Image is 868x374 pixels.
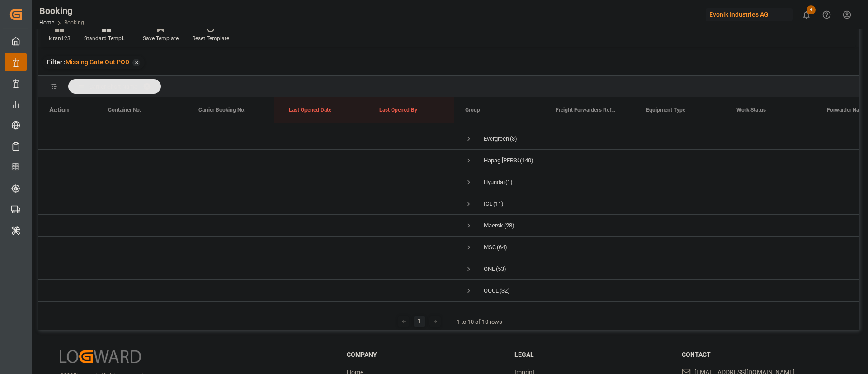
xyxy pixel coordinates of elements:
div: kiran123 [49,34,71,43]
span: Equipment Type [646,107,685,113]
button: Help Center [816,5,837,25]
span: Filter : [47,58,66,66]
span: (11) [493,194,504,214]
div: Reset Template [192,34,229,43]
div: Press SPACE to select this row. [38,128,454,150]
div: 1 to 10 of 10 rows [457,317,502,327]
div: Save Template [143,34,179,43]
span: Work Status [736,107,766,113]
span: (32) [500,280,510,301]
h3: Contact [682,350,838,360]
span: Missing Gate Out POD [66,58,129,66]
span: 4 [807,5,816,14]
div: Hyundai [484,172,505,193]
img: Logward Logo [60,350,141,363]
span: Carrier Booking No. [198,107,245,113]
button: show 4 new notifications [796,5,816,25]
span: (64) [497,237,507,258]
h3: Legal [514,350,671,360]
span: Last Opened By [379,107,417,113]
div: ONE [484,259,495,279]
div: Evonik Industries AG [706,8,793,21]
div: Hapag [PERSON_NAME] [484,150,519,171]
div: Press SPACE to select this row. [38,150,454,171]
div: Maersk [484,215,503,236]
span: (53) [496,259,506,279]
div: Action [49,106,69,114]
span: Last Opened Date [289,107,331,113]
div: Standard Templates [84,34,129,43]
span: Container No. [108,107,141,113]
div: Press SPACE to select this row. [38,193,454,215]
div: Press SPACE to select this row. [38,258,454,280]
div: ICL [484,194,492,214]
div: ✕ [132,59,140,66]
div: Press SPACE to select this row. [38,171,454,193]
a: Home [39,19,54,26]
span: Carrier Short Name [89,83,137,90]
div: Press SPACE to select this row. [38,215,454,237]
span: (28) [504,215,514,236]
button: Evonik Industries AG [706,6,796,23]
span: Group [465,107,480,113]
div: Booking [39,4,84,18]
div: Press SPACE to select this row. [38,280,454,302]
div: OOCL [484,280,499,301]
span: (3) [510,128,517,149]
div: MSC [484,237,496,258]
span: (140) [520,150,533,171]
div: Press SPACE to select this row. [38,237,454,258]
span: Freight Forwarder's Reference No. [556,107,616,113]
h3: Company [347,350,503,360]
div: Evergreen [484,128,509,149]
span: (1) [505,172,513,193]
div: 1 [414,316,425,327]
span: Forwarder Name [827,107,866,113]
